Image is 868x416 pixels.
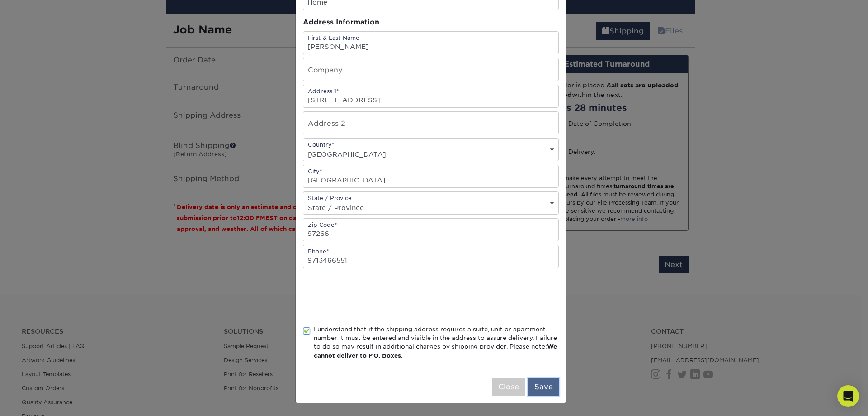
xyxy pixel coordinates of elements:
[837,385,859,407] div: Open Intercom Messenger
[314,343,557,359] b: We cannot deliver to P.O. Boxes
[528,378,559,396] button: Save
[314,325,559,360] div: I understand that if the shipping address requires a suite, unit or apartment number it must be e...
[303,17,559,28] div: Address Information
[492,378,525,396] button: Close
[303,279,440,314] iframe: reCAPTCHA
